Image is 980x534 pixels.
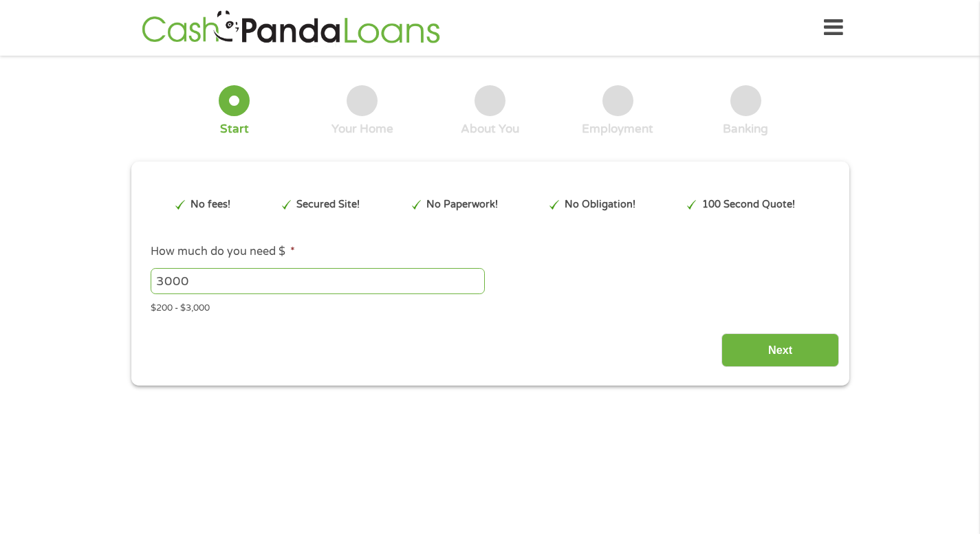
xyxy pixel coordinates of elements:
[138,8,444,47] img: GetLoanNow Logo
[151,245,295,259] label: How much do you need $
[582,122,653,137] div: Employment
[151,297,829,315] div: $200 - $3,000
[426,197,498,212] p: No Paperwork!
[296,197,360,212] p: Secured Site!
[190,197,230,212] p: No fees!
[331,122,393,137] div: Your Home
[461,122,519,137] div: About You
[565,197,635,212] p: No Obligation!
[220,122,249,137] div: Start
[723,122,768,137] div: Banking
[702,197,795,212] p: 100 Second Quote!
[721,333,839,367] input: Next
